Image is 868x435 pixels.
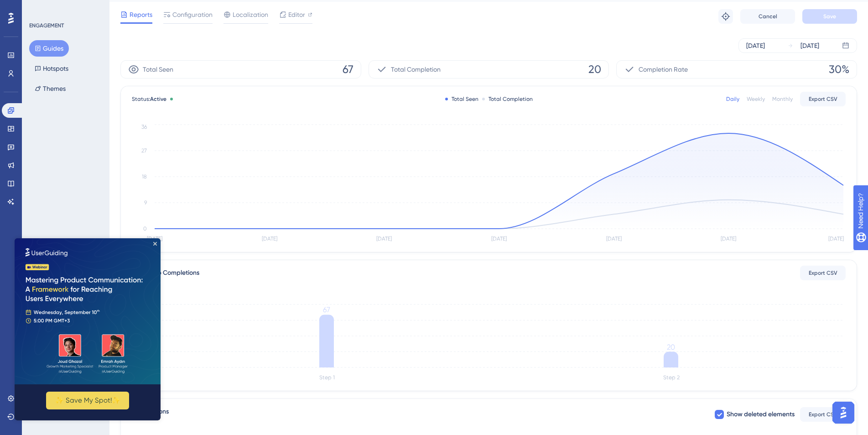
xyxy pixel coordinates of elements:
[141,147,147,154] tspan: 27
[29,80,71,97] button: Themes
[639,64,688,75] span: Completion Rate
[727,409,795,420] span: Show deleted elements
[142,173,147,180] tspan: 18
[830,399,857,426] iframe: UserGuiding AI Assistant Launcher
[667,343,675,351] tspan: 20
[747,95,765,103] div: Weekly
[29,22,64,29] div: ENGAGEMENT
[139,4,142,7] div: Close Preview
[31,153,114,171] button: ✨ Save My Spot!✨
[143,225,147,232] tspan: 0
[29,40,69,57] button: Guides
[141,124,147,130] tspan: 36
[809,269,837,277] span: Export CSV
[588,62,601,77] span: 20
[663,374,680,381] tspan: Step 2
[130,9,152,20] span: Reports
[288,9,305,20] span: Editor
[482,95,533,103] div: Total Completion
[132,95,166,103] span: Status:
[800,40,819,51] div: [DATE]
[343,62,353,77] span: 67
[772,95,793,103] div: Monthly
[726,95,739,103] div: Daily
[445,95,478,103] div: Total Seen
[828,236,844,242] tspan: [DATE]
[800,266,846,280] button: Export CSV
[323,305,330,314] tspan: 67
[491,236,507,242] tspan: [DATE]
[759,13,777,20] span: Cancel
[746,40,765,51] div: [DATE]
[391,64,441,75] span: Total Completion
[29,60,74,77] button: Hotspots
[132,267,199,278] div: Total Step Completions
[21,2,57,13] span: Need Help?
[144,199,147,206] tspan: 9
[802,9,857,24] button: Save
[172,9,213,20] span: Configuration
[823,13,836,20] span: Save
[606,236,622,242] tspan: [DATE]
[740,9,795,24] button: Cancel
[800,92,846,106] button: Export CSV
[319,374,335,381] tspan: Step 1
[143,64,173,75] span: Total Seen
[150,96,166,102] span: Active
[809,411,837,418] span: Export CSV
[800,407,846,422] button: Export CSV
[147,236,162,242] tspan: [DATE]
[262,236,277,242] tspan: [DATE]
[721,236,736,242] tspan: [DATE]
[809,95,837,103] span: Export CSV
[829,62,849,77] span: 30%
[376,236,392,242] tspan: [DATE]
[233,9,268,20] span: Localization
